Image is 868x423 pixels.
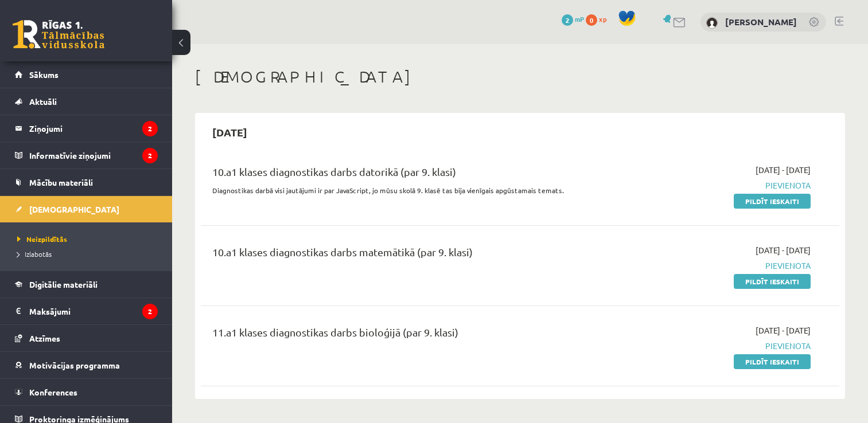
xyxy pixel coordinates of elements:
a: Digitālie materiāli [15,271,158,297]
span: Neizpildītās [17,234,67,244]
a: Rīgas 1. Tālmācības vidusskola [13,20,104,49]
a: [PERSON_NAME] [725,16,797,28]
h2: [DATE] [201,119,259,146]
span: xp [599,14,606,23]
span: 2 [562,14,573,26]
span: Mācību materiāli [29,177,93,187]
a: Pildīt ieskaiti [734,274,811,289]
span: mP [575,14,584,23]
div: 10.a1 klases diagnostikas darbs matemātikā (par 9. klasi) [212,244,605,265]
legend: Ziņojumi [29,115,158,142]
a: Atzīmes [15,325,158,351]
div: 10.a1 klases diagnostikas darbs datorikā (par 9. klasi) [212,164,605,185]
span: Pievienota [622,179,811,191]
span: [DEMOGRAPHIC_DATA] [29,204,119,214]
a: Pildīt ieskaiti [734,194,811,209]
a: Aktuāli [15,88,158,115]
h1: [DEMOGRAPHIC_DATA] [195,67,845,87]
span: [DATE] - [DATE] [756,324,811,336]
span: Motivācijas programma [29,360,120,370]
a: 2 mP [562,14,584,23]
a: [DEMOGRAPHIC_DATA] [15,196,158,222]
span: Pievienota [622,340,811,352]
span: Konferences [29,387,77,397]
span: 0 [586,14,597,26]
i: 2 [142,304,158,319]
a: Informatīvie ziņojumi2 [15,142,158,169]
span: [DATE] - [DATE] [756,164,811,176]
p: Diagnostikas darbā visi jautājumi ir par JavaScript, jo mūsu skolā 9. klasē tas bija vienīgais ap... [212,185,605,195]
a: Ziņojumi2 [15,115,158,142]
span: [DATE] - [DATE] [756,244,811,256]
span: Sākums [29,69,59,80]
a: Maksājumi2 [15,298,158,324]
a: 0 xp [586,14,612,23]
img: Ivanda Kokina [706,17,718,29]
span: Izlabotās [17,249,52,258]
a: Sākums [15,61,158,88]
a: Motivācijas programma [15,352,158,378]
span: Aktuāli [29,96,57,107]
a: Pildīt ieskaiti [734,354,811,369]
legend: Maksājumi [29,298,158,324]
a: Konferences [15,379,158,405]
i: 2 [142,121,158,136]
a: Neizpildītās [17,234,161,244]
span: Pievienota [622,260,811,272]
div: 11.a1 klases diagnostikas darbs bioloģijā (par 9. klasi) [212,324,605,346]
a: Izlabotās [17,249,161,259]
legend: Informatīvie ziņojumi [29,142,158,169]
span: Digitālie materiāli [29,279,98,289]
span: Atzīmes [29,333,60,343]
i: 2 [142,148,158,163]
a: Mācību materiāli [15,169,158,195]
